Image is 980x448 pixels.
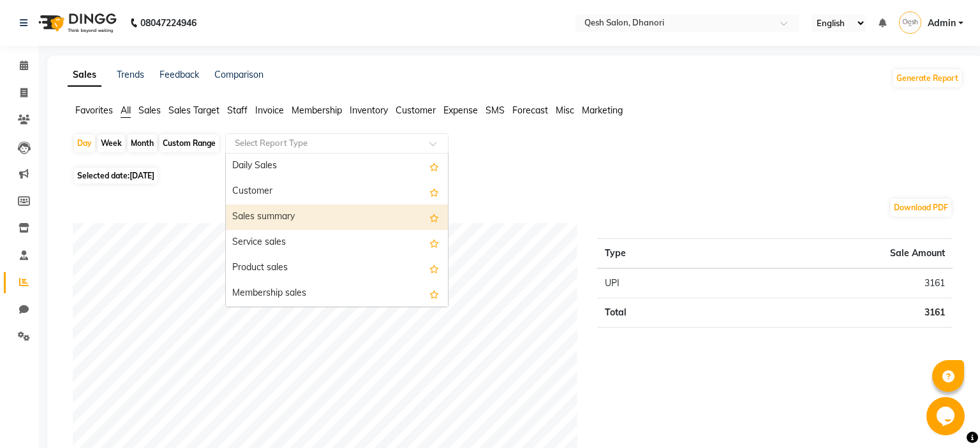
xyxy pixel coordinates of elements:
[443,105,478,116] span: Expense
[121,105,131,116] span: All
[140,5,197,41] b: 08047224946
[893,69,961,87] button: Generate Report
[226,154,448,179] div: Daily Sales
[130,171,154,180] span: [DATE]
[225,153,449,307] ng-dropdown-panel: Options list
[214,69,264,80] a: Comparison
[98,134,125,152] div: Week
[75,105,113,116] span: Favorites
[226,230,448,256] div: Service sales
[512,105,548,116] span: Forecast
[396,105,436,116] span: Customer
[720,239,953,269] th: Sale Amount
[350,105,388,116] span: Inventory
[74,168,158,184] span: Selected date:
[429,235,439,250] span: Add this report to Favorites List
[597,268,720,298] td: UPI
[74,134,95,152] div: Day
[160,134,219,152] div: Custom Range
[168,105,219,116] span: Sales Target
[720,298,953,328] td: 3161
[128,134,157,152] div: Month
[429,159,439,174] span: Add this report to Favorites List
[486,105,505,116] span: SMS
[926,397,967,435] iframe: chat widget
[597,298,720,328] td: Total
[582,105,623,116] span: Marketing
[255,105,284,116] span: Invoice
[226,256,448,281] div: Product sales
[227,105,248,116] span: Staff
[160,69,199,80] a: Feedback
[429,286,439,301] span: Add this report to Favorites List
[556,105,574,116] span: Misc
[899,11,921,34] img: Admin
[429,261,439,276] span: Add this report to Favorites List
[117,69,144,80] a: Trends
[928,17,956,30] span: Admin
[138,105,161,116] span: Sales
[429,184,439,199] span: Add this report to Favorites List
[720,268,953,298] td: 3161
[597,239,720,269] th: Type
[429,210,439,225] span: Add this report to Favorites List
[292,105,342,116] span: Membership
[33,5,120,41] img: logo
[226,281,448,307] div: Membership sales
[226,179,448,205] div: Customer
[226,205,448,230] div: Sales summary
[891,199,951,217] button: Download PDF
[68,64,101,87] a: Sales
